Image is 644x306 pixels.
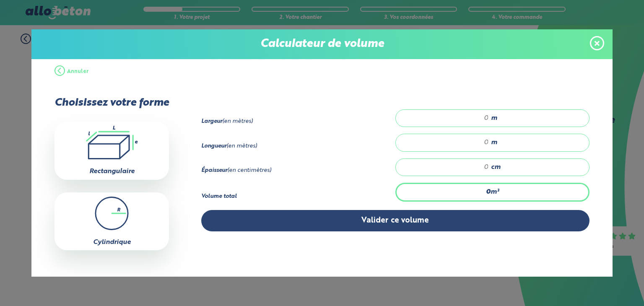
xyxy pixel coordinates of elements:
[404,114,489,122] input: 0
[201,194,237,199] strong: Volume total
[569,273,635,297] iframe: Help widget launcher
[404,138,489,147] input: 0
[201,118,395,125] div: (en mètres)
[93,239,131,246] label: Cylindrique
[201,143,395,150] div: (en mètres)
[395,183,589,201] div: m³
[55,59,89,84] button: Annuler
[201,167,395,174] div: (en centimètres)
[486,189,491,195] strong: 0
[201,168,227,173] strong: Épaisseur
[491,139,497,146] span: m
[89,168,135,175] label: Rectangulaire
[491,114,497,122] span: m
[491,163,501,171] span: cm
[55,97,169,109] p: Choisissez votre forme
[201,210,589,231] button: Valider ce volume
[40,38,604,51] p: Calculateur de volume
[201,119,222,124] strong: Largeur
[404,163,489,171] input: 0
[201,143,226,149] strong: Longueur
